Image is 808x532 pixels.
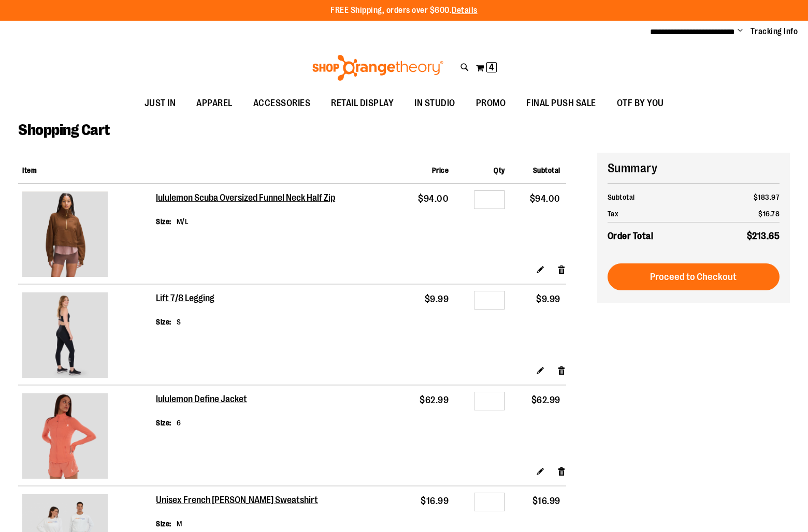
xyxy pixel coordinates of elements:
a: IN STUDIO [404,92,466,115]
span: $9.99 [536,294,560,304]
span: APPAREL [196,92,233,115]
img: Lift 7/8 Legging [22,292,108,378]
span: JUST IN [145,92,176,115]
a: JUST IN [134,92,186,115]
span: Subtotal [533,166,560,174]
a: OTF BY YOU [607,92,674,115]
a: Remove item [557,264,566,275]
a: lululemon Define Jacket [156,394,248,405]
span: RETAIL DISPLAY [331,92,394,115]
span: Proceed to Checkout [650,271,737,283]
dd: 6 [177,418,181,428]
dt: Size [156,317,171,327]
span: $62.99 [531,395,560,405]
a: APPAREL [186,92,243,115]
span: PROMO [476,92,506,115]
img: Shop Orangetheory [311,55,445,81]
a: lululemon Scuba Oversized Funnel Neck Half Zip [22,191,152,279]
span: $16.99 [532,496,560,506]
span: $9.99 [425,294,449,304]
dt: Size [156,519,171,529]
h2: Summary [608,159,780,177]
a: Remove item [557,466,566,477]
span: $16.78 [758,210,780,218]
strong: Order Total [608,228,654,243]
dd: M/L [177,216,189,227]
span: $16.99 [421,496,449,506]
a: Unisex French [PERSON_NAME] Sweatshirt [156,495,320,506]
a: lululemon Define Jacket [22,393,152,481]
span: FINAL PUSH SALE [526,92,596,115]
span: $94.00 [418,194,449,204]
span: Qty [494,166,505,174]
span: Shopping Cart [18,121,110,139]
a: Tracking Info [751,26,798,37]
a: PROMO [466,92,516,115]
span: 4 [489,62,494,72]
a: ACCESSORIES [243,92,321,115]
dt: Size [156,216,171,227]
a: Details [452,6,478,15]
span: $183.97 [754,193,780,201]
img: lululemon Define Jacket [22,393,108,479]
button: Account menu [738,26,743,37]
th: Tax [608,205,712,223]
span: IN STUDIO [414,92,455,115]
span: Item [22,166,37,174]
a: Remove item [557,365,566,376]
a: FINAL PUSH SALE [516,92,607,115]
dd: S [177,317,181,327]
dt: Size [156,418,171,428]
span: $213.65 [747,231,780,241]
p: FREE Shipping, orders over $600. [330,5,478,17]
a: Lift 7/8 Legging [22,292,152,380]
span: $94.00 [530,194,560,204]
span: ACCESSORIES [253,92,311,115]
button: Proceed to Checkout [608,263,780,290]
a: lululemon Scuba Oversized Funnel Neck Half Zip [156,193,337,204]
span: OTF BY YOU [617,92,664,115]
a: RETAIL DISPLAY [321,92,404,115]
span: $62.99 [420,395,449,405]
span: Price [432,166,449,174]
dd: M [177,519,182,529]
a: Lift 7/8 Legging [156,293,215,304]
th: Subtotal [608,189,712,205]
img: lululemon Scuba Oversized Funnel Neck Half Zip [22,191,108,277]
